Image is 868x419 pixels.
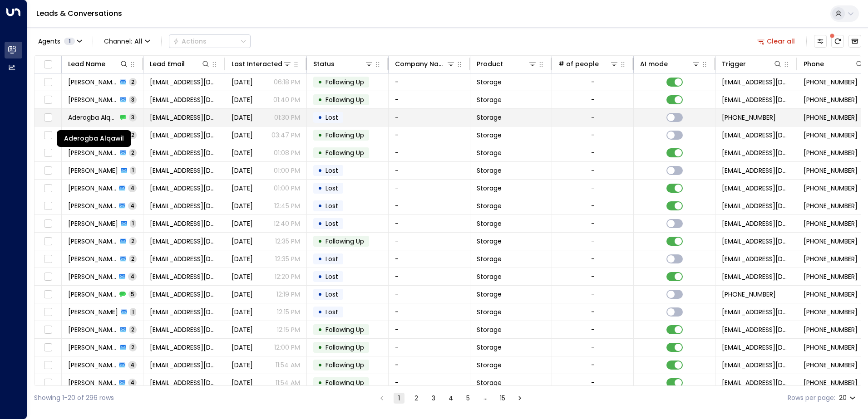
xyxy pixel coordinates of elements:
[318,180,322,196] div: •
[591,184,595,193] div: -
[232,131,253,140] span: Aug 23, 2025
[804,58,824,69] div: Phone
[722,290,776,299] span: +447775810114
[325,272,338,281] span: Lost
[232,378,253,387] span: Yesterday
[325,290,338,299] span: Lost
[325,95,364,104] span: Following Up
[271,131,300,140] p: 03:47 PM
[477,343,502,352] span: Storage
[389,91,470,108] td: -
[325,343,364,352] span: Following Up
[591,361,595,370] div: -
[318,110,322,125] div: •
[128,273,137,280] span: 4
[477,58,503,69] div: Product
[722,272,790,281] span: leads@space-station.co.uk
[804,148,858,157] span: +447404890440
[232,184,253,193] span: Yesterday
[497,393,508,404] button: Go to page 15
[150,307,218,317] span: helennewton26@msn.com
[722,131,790,140] span: leads@space-station.co.uk
[232,58,282,69] div: Last Interacted
[128,184,137,192] span: 4
[150,58,210,69] div: Lead Email
[232,78,253,87] span: Yesterday
[276,361,300,370] p: 11:54 AM
[129,326,137,333] span: 2
[389,180,470,197] td: -
[318,127,322,143] div: •
[232,290,253,299] span: Yesterday
[313,58,335,69] div: Status
[477,325,502,334] span: Storage
[389,286,470,303] td: -
[129,237,137,245] span: 2
[68,148,117,157] span: Laurentiu Popa
[64,38,75,45] span: 1
[42,342,54,353] span: Toggle select row
[42,253,54,265] span: Toggle select row
[591,113,595,122] div: -
[68,237,117,246] span: Cherrelle Gordon
[42,307,54,318] span: Toggle select row
[130,166,136,174] span: 1
[42,112,54,123] span: Toggle select row
[804,131,858,140] span: +447503479947
[591,131,595,140] div: -
[34,35,85,48] button: Agents1
[389,109,470,126] td: -
[42,59,54,70] span: Toggle select all
[42,183,54,194] span: Toggle select row
[477,254,502,263] span: Storage
[754,35,799,48] button: Clear all
[150,361,218,370] span: jordanwright1999@yahoo.co.uk
[150,113,218,122] span: aderogba_adeyemi@yahoo.com
[722,219,790,228] span: leads@space-station.co.uk
[68,290,117,299] span: Graham Barley
[68,58,128,69] div: Lead Name
[389,356,470,374] td: -
[274,78,300,87] p: 06:18 PM
[722,78,790,87] span: leads@space-station.co.uk
[804,95,858,104] span: +447823706483
[274,219,300,228] p: 12:40 PM
[42,130,54,141] span: Toggle select row
[411,393,422,404] button: Go to page 2
[274,113,300,122] p: 01:30 PM
[150,131,218,140] span: aderogba_adeyemi@yahoo.com
[318,287,322,302] div: •
[722,201,790,210] span: leads@space-station.co.uk
[150,343,218,352] span: jennij774@gmail.com
[722,254,790,263] span: leads@space-station.co.uk
[150,201,218,210] span: mr.lacoste.nm@googlemail.com
[232,272,253,281] span: Yesterday
[591,219,595,228] div: -
[839,391,858,404] div: 20
[477,166,502,175] span: Storage
[42,218,54,229] span: Toggle select row
[276,378,300,387] p: 11:54 AM
[477,113,502,122] span: Storage
[477,307,502,317] span: Storage
[477,219,502,228] span: Storage
[389,321,470,338] td: -
[477,184,502,193] span: Storage
[42,77,54,88] span: Toggle select row
[68,201,116,210] span: Nicholas Mcloughlin
[150,272,218,281] span: Tspnltd1@gmail.com
[273,95,300,104] p: 01:40 PM
[274,201,300,210] p: 12:45 PM
[150,148,218,157] span: doddylau20@gmail.com
[129,255,137,263] span: 2
[389,339,470,356] td: -
[100,35,154,48] span: Channel:
[463,393,473,404] button: Go to page 5
[445,393,456,404] button: Go to page 4
[325,148,364,157] span: Following Up
[68,184,116,193] span: Jordan Jastrzebski
[591,325,595,334] div: -
[68,378,116,387] span: Paul Vincent
[804,184,858,193] span: +447482565982
[68,361,116,370] span: Jordan Wright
